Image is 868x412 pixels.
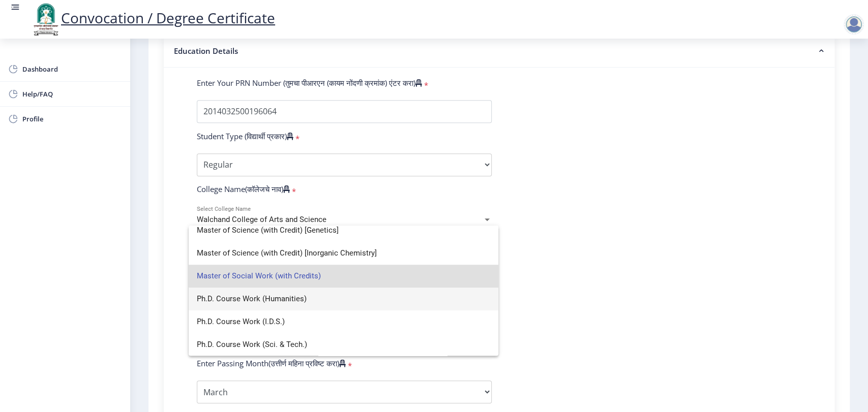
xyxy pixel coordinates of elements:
[197,219,490,242] span: Master of Science (with Credit) [Genetics]
[197,242,490,265] span: Master of Science (with Credit) [Inorganic Chemistry]
[197,265,490,288] span: Master of Social Work (with Credits)
[197,333,490,356] span: Ph.D. Course Work (Sci. & Tech.)
[197,310,490,333] span: Ph.D. Course Work (I.D.S.)
[197,288,490,310] span: Ph.D. Course Work (Humanities)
